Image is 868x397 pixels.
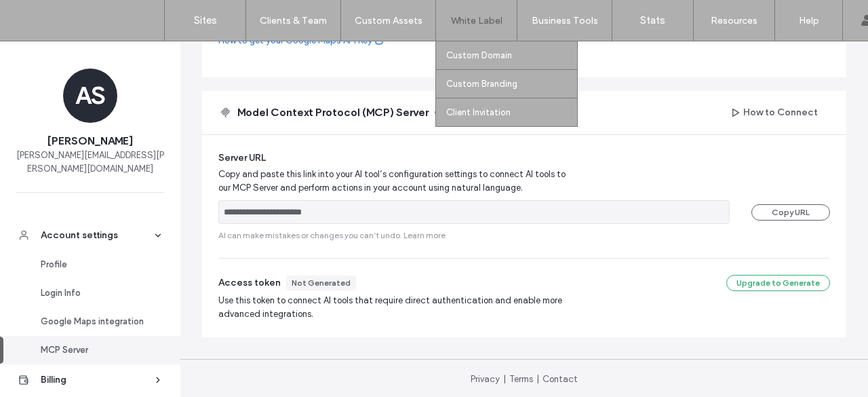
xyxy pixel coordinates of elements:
a: Privacy [471,374,500,384]
span: Use this token to connect AI tools that require direct authentication and enable more advanced in... [218,294,576,321]
span: Help [31,10,58,22]
label: Client Invitation [446,107,511,117]
label: Clients & Team [260,15,327,26]
label: White Label [451,15,502,26]
label: Custom Branding [446,79,517,89]
a: Client Invitation [446,98,577,126]
div: Account settings [41,229,152,242]
span: [PERSON_NAME] [47,134,133,149]
span: Copy and paste this link into your AI tool’s configuration settings to connect AI tools to our MC... [218,168,576,195]
span: Server URL [218,151,266,165]
span: | [503,374,506,384]
span: Model Context Protocol (MCP) Server [237,105,429,120]
a: Custom Domain [446,41,577,69]
span: [PERSON_NAME][EMAIL_ADDRESS][PERSON_NAME][DOMAIN_NAME] [16,149,164,176]
label: Sites [194,14,217,26]
div: AS [63,69,117,123]
label: Stats [640,14,665,26]
div: MCP Server [41,343,152,357]
a: Learn more [403,229,446,242]
label: Help [799,15,819,26]
div: Billing [41,373,152,387]
span: | [536,374,539,384]
label: Custom Assets [355,15,422,26]
a: Custom Branding [446,70,577,98]
div: Not Generated [292,277,351,289]
label: Business Tools [532,15,598,26]
div: Profile [41,258,152,271]
span: Access token [218,276,281,290]
a: Contact [542,374,578,384]
div: Login Info [41,286,152,300]
button: How to Connect [719,102,830,124]
div: Google Maps integration [41,315,152,328]
span: AI can make mistakes or changes you can’t undo. [218,229,830,242]
a: Terms [509,374,533,384]
label: Resources [711,15,757,26]
label: Custom Domain [446,50,512,60]
button: Copy URL [751,204,830,221]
